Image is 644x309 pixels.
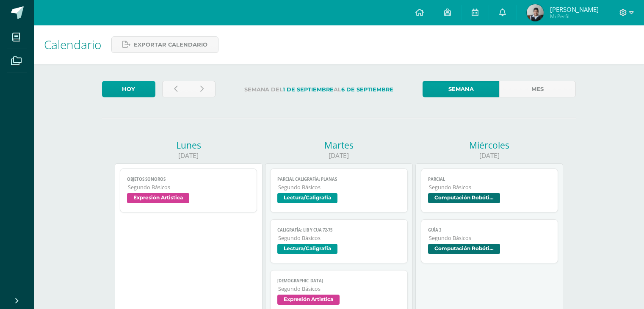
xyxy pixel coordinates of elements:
a: CALIGRAFÍA: LIB Y CUA 72-75Segundo BásicosLectura/Caligrafía [270,219,408,263]
span: Exportar calendario [134,37,207,52]
span: PARCIAL [428,177,551,182]
img: bf70ca971dc0ca02eddfb4c484d0cd73.png [527,4,544,21]
label: Semana del al [222,81,416,98]
strong: 6 de Septiembre [341,86,393,93]
span: Segundo Básicos [128,184,250,191]
a: Hoy [102,81,155,97]
a: Objetos sonorosSegundo BásicosExpresión Artistica [120,168,257,212]
span: PARCIAL CALIGRAFÍA: PLANAS [277,177,401,182]
div: Miércoles [415,139,563,151]
span: Segundo Básicos [278,184,401,191]
span: Computación Robótica [428,244,500,254]
span: Segundo Básicos [278,285,401,292]
strong: 1 de Septiembre [283,86,334,93]
a: PARCIALSegundo BásicosComputación Robótica [421,168,558,212]
span: [PERSON_NAME] [550,5,599,14]
span: Segundo Básicos [429,235,551,242]
div: [DATE] [115,151,263,160]
a: Guía 3Segundo BásicosComputación Robótica [421,219,558,263]
span: [DEMOGRAPHIC_DATA] [277,278,401,284]
a: Mes [499,81,576,97]
div: [DATE] [415,151,563,160]
span: CALIGRAFÍA: LIB Y CUA 72-75 [277,227,401,233]
span: Segundo Básicos [278,235,401,242]
span: Expresión Artistica [277,295,340,305]
span: Calendario [44,36,101,52]
span: Computación Robótica [428,193,500,203]
span: Objetos sonoros [127,177,250,182]
span: Lectura/Caligrafía [277,193,337,203]
span: Expresión Artistica [127,193,189,203]
a: PARCIAL CALIGRAFÍA: PLANASSegundo BásicosLectura/Caligrafía [270,168,408,212]
span: Segundo Básicos [429,184,551,191]
span: Mi Perfil [550,13,599,20]
span: Guía 3 [428,227,551,233]
div: Martes [265,139,413,151]
a: Semana [423,81,499,97]
a: Exportar calendario [111,36,218,53]
span: Lectura/Caligrafía [277,244,337,254]
div: [DATE] [265,151,413,160]
div: Lunes [115,139,263,151]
